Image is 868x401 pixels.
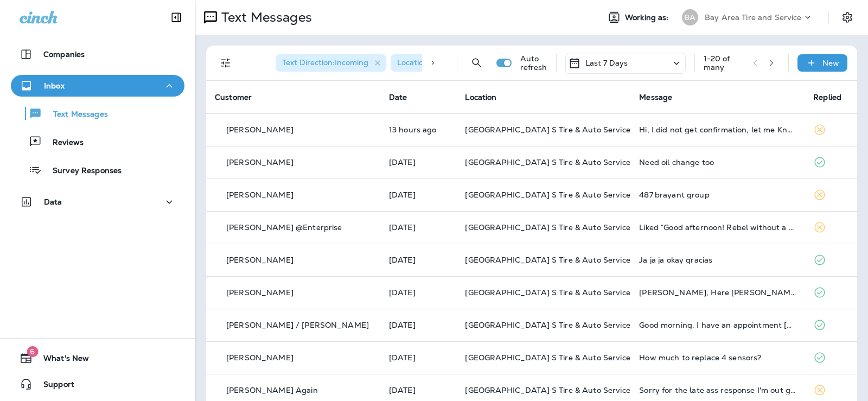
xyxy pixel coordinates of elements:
[215,92,252,102] span: Customer
[226,223,342,232] p: [PERSON_NAME] @Enterprise
[44,198,62,206] p: Data
[42,110,108,120] p: Text Messages
[389,125,448,134] p: Sep 21, 2025 09:22 PM
[42,166,122,176] p: Survey Responses
[465,92,496,102] span: Location
[465,157,630,167] span: [GEOGRAPHIC_DATA] S Tire & Auto Service
[11,373,184,395] button: Support
[639,125,796,134] div: Hi, I did not get confirmation, let me Know if I can take the range on Tuesday Sept 23 instead? O...
[11,191,184,213] button: Data
[465,222,630,232] span: [GEOGRAPHIC_DATA] S Tire & Auto Service
[465,320,630,330] span: [GEOGRAPHIC_DATA] S Tire & Auto Service
[389,321,448,329] p: Sep 15, 2025 07:42 AM
[625,13,671,22] span: Working as:
[276,54,386,72] div: Text Direction:Incoming
[639,158,796,167] div: Need oil change too
[11,347,184,369] button: 6What's New
[465,255,630,265] span: [GEOGRAPHIC_DATA] S Tire & Auto Service
[520,54,547,72] p: Auto refresh
[11,130,184,153] button: Reviews
[226,256,293,264] p: [PERSON_NAME]
[161,7,192,28] button: Collapse Sidebar
[389,256,448,264] p: Sep 17, 2025 03:33 PM
[585,59,628,67] p: Last 7 Days
[465,353,630,362] span: [GEOGRAPHIC_DATA] S Tire & Auto Service
[389,158,448,167] p: Sep 19, 2025 01:24 PM
[465,385,630,395] span: [GEOGRAPHIC_DATA] S Tire & Auto Service
[389,190,448,199] p: Sep 18, 2025 03:32 PM
[639,353,796,362] div: How much to replace 4 sensors?
[391,54,586,72] div: Location:[GEOGRAPHIC_DATA] S Tire & Auto Service
[389,353,448,362] p: Sep 13, 2025 01:04 PM
[389,223,448,232] p: Sep 17, 2025 06:07 PM
[226,158,293,167] p: [PERSON_NAME]
[397,58,592,67] span: Location : [GEOGRAPHIC_DATA] S Tire & Auto Service
[226,321,369,329] p: [PERSON_NAME] / [PERSON_NAME]
[838,8,857,27] button: Settings
[11,158,184,181] button: Survey Responses
[389,288,448,297] p: Sep 16, 2025 03:56 PM
[639,190,796,199] div: 487 brayant group
[465,288,630,297] span: [GEOGRAPHIC_DATA] S Tire & Auto Service
[682,9,698,26] div: BA
[639,223,796,232] div: Liked “Good afternoon! Rebel without a cause needs to go to dealer. I drove the vehicle and it so...
[33,380,74,393] span: Support
[43,50,85,59] p: Companies
[215,52,237,74] button: Filters
[27,346,38,357] span: 6
[11,75,184,97] button: Inbox
[226,386,318,394] p: [PERSON_NAME] Again
[389,386,448,394] p: Sep 13, 2025 12:16 PM
[822,59,839,67] p: New
[389,92,407,102] span: Date
[639,256,796,264] div: Ja ja ja okay gracias
[282,58,368,67] span: Text Direction : Incoming
[226,190,293,199] p: [PERSON_NAME]
[704,54,744,72] div: 1 - 20 of many
[226,125,293,134] p: [PERSON_NAME]
[33,354,89,367] span: What's New
[44,81,65,90] p: Inbox
[226,288,293,297] p: [PERSON_NAME]
[465,190,630,200] span: [GEOGRAPHIC_DATA] S Tire & Auto Service
[11,102,184,125] button: Text Messages
[11,43,184,65] button: Companies
[226,353,293,362] p: [PERSON_NAME]
[639,386,796,394] div: Sorry for the late ass response I'm out golfing
[639,92,672,102] span: Message
[813,92,841,102] span: Replied
[217,9,312,26] p: Text Messages
[42,138,84,148] p: Reviews
[465,125,630,135] span: [GEOGRAPHIC_DATA] S Tire & Auto Service
[639,288,796,297] div: Rick, Here Mr.Mendez I’m appreciated your work and your crew for taking care of the issue with my...
[639,321,796,329] div: Good morning. I have an appointment today at 8 but was wondering if I could move it to tomorrow? ...
[705,13,802,22] p: Bay Area Tire and Service
[466,52,488,74] button: Search Messages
